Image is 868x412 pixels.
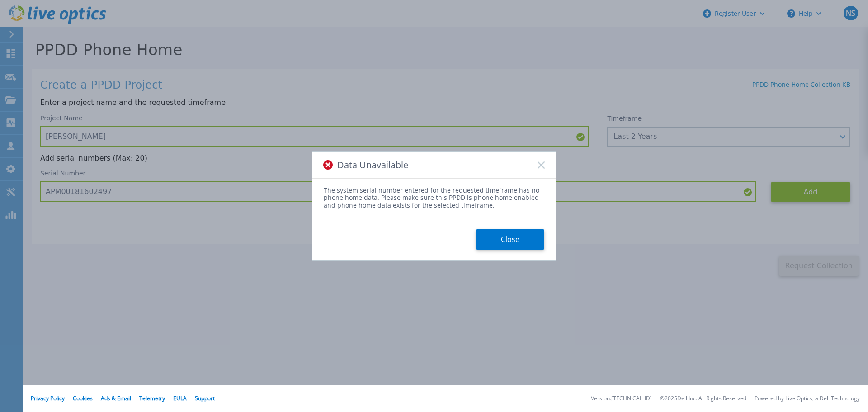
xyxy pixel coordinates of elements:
[324,187,544,208] div: The system serial number entered for the requested timeframe has no phone home data. Please make ...
[755,396,860,402] li: Powered by Live Optics, a Dell Technology
[173,394,187,402] a: EULA
[73,394,93,402] a: Cookies
[591,396,652,402] li: Version: [TECHNICAL_ID]
[337,160,408,170] span: Data Unavailable
[476,229,544,250] button: Close
[195,394,215,402] a: Support
[101,394,131,402] a: Ads & Email
[660,396,746,402] li: © 2025 Dell Inc. All Rights Reserved
[31,394,65,402] a: Privacy Policy
[139,394,165,402] a: Telemetry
